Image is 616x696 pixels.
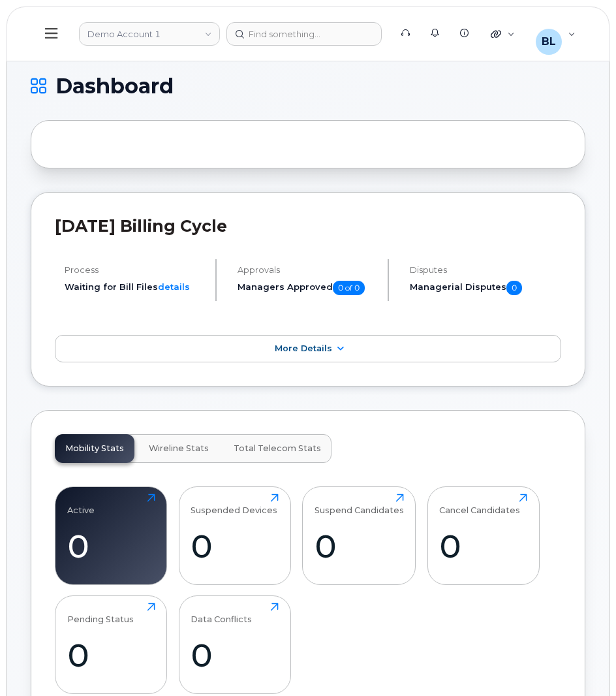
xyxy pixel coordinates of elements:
[67,494,155,577] a: Active0
[67,636,155,674] div: 0
[315,494,404,577] a: Suspend Candidates0
[191,636,279,674] div: 0
[238,281,377,295] h5: Managers Approved
[410,281,561,295] h5: Managerial Disputes
[238,265,377,275] h4: Approvals
[439,494,520,515] div: Cancel Candidates
[158,281,190,292] a: details
[65,265,204,275] h4: Process
[149,443,209,454] span: Wireline Stats
[234,443,321,454] span: Total Telecom Stats
[67,603,134,624] div: Pending Status
[191,494,279,577] a: Suspended Devices0
[506,281,522,295] span: 0
[67,603,155,686] a: Pending Status0
[55,76,174,96] span: Dashboard
[65,281,204,293] li: Waiting for Bill Files
[191,603,252,624] div: Data Conflicts
[315,494,404,515] div: Suspend Candidates
[410,265,561,275] h4: Disputes
[439,494,527,577] a: Cancel Candidates0
[439,527,527,565] div: 0
[67,527,155,565] div: 0
[333,281,365,295] span: 0 of 0
[55,216,561,236] h2: [DATE] Billing Cycle
[315,527,404,565] div: 0
[191,494,277,515] div: Suspended Devices
[191,603,279,686] a: Data Conflicts0
[275,343,332,353] span: More Details
[191,527,279,565] div: 0
[67,494,95,515] div: Active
